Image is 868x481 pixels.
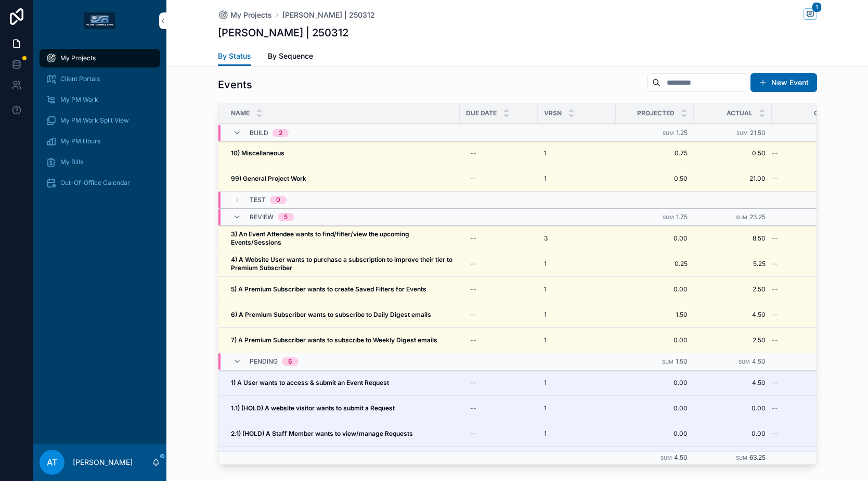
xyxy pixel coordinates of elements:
a: 4) A Website User wants to purchase a subscription to improve their tier to Premium Subscriber [231,256,454,272]
small: Sum [660,455,672,461]
small: Sum [739,359,750,365]
a: -- [772,336,850,344]
span: My PM Work Split View [60,116,129,125]
a: 1 [544,149,610,157]
span: 0.00 [622,285,688,293]
span: 23.25 [749,213,766,221]
strong: 2.1) (HOLD) A Staff Member wants to view/manage Requests [231,430,413,437]
span: Pending [250,357,278,366]
span: Build [250,129,268,137]
span: 0.00 [622,336,688,344]
strong: 10) Miscellaneous [231,149,284,157]
strong: 6) A Premium Subscriber wants to subscribe to Daily Digest emails [231,311,431,318]
span: 1 [544,149,547,157]
strong: 5) A Premium Subscriber wants to create Saved Filters for Events [231,285,426,293]
img: App logo [84,12,115,29]
a: 1 [544,404,610,412]
span: Name [231,109,250,117]
span: 1.50 [676,357,688,365]
span: 1.75 [676,213,688,221]
a: 0.00 [700,404,766,412]
a: 1) A User wants to access & submit an Event Request [231,379,454,387]
div: -- [470,311,476,319]
a: 1 [544,379,610,387]
a: 0.50 [700,149,766,157]
a: 0.00 [622,234,688,243]
a: 1.50 [622,311,688,319]
span: 63.25 [749,453,766,461]
a: 0.25 [622,260,688,268]
span: -- [772,175,778,183]
a: 0.00 [700,430,766,438]
span: Due Date [466,109,497,117]
span: 21.50 [750,129,766,137]
a: 99) General Project Work [231,175,454,183]
a: My Projects [40,49,160,68]
small: Sum [663,215,674,220]
span: My PM Hours [60,137,100,145]
div: -- [470,336,476,344]
a: 1 [544,311,610,319]
span: 4.50 [752,357,766,365]
span: Review [250,213,274,221]
a: Client Portals [40,70,160,88]
a: -- [466,256,532,272]
div: -- [470,430,476,438]
a: -- [772,404,850,412]
a: 5.25 [700,260,766,268]
div: -- [470,260,476,268]
a: 21.00 [700,175,766,183]
a: 1 [544,285,610,293]
h1: [PERSON_NAME] | 250312 [218,25,348,40]
span: 0.50 [622,175,688,183]
span: My Projects [60,54,96,62]
a: 1 [544,336,610,344]
a: Out-Of-Office Calendar [40,173,160,192]
span: 0.00 [622,404,688,412]
small: Sum [662,359,673,365]
a: 4.50 [700,379,766,387]
button: New Event [750,73,817,92]
a: -- [772,149,850,157]
span: -- [772,379,778,387]
a: By Status [218,47,251,66]
a: My Projects [218,10,272,20]
a: -- [466,332,532,349]
a: -- [772,379,850,387]
a: My Bills [40,153,160,171]
a: 0.00 [622,430,688,438]
span: 1.25 [676,129,688,137]
button: 1 [804,8,817,21]
span: -- [772,260,778,268]
a: -- [466,145,532,162]
div: -- [470,175,476,183]
a: 8.50 [700,234,766,243]
a: -- [466,170,532,187]
a: 3 [544,234,610,243]
a: 7) A Premium Subscriber wants to subscribe to Weekly Digest emails [231,336,454,344]
span: 1 [544,175,547,183]
a: 1 [544,175,610,183]
strong: 4) A Website User wants to purchase a subscription to improve their tier to Premium Subscriber [231,256,454,272]
span: Original [814,109,844,117]
a: -- [772,311,850,319]
a: [PERSON_NAME] | 250312 [282,10,375,20]
span: -- [772,404,778,412]
div: 0 [276,196,280,204]
a: -- [466,230,532,247]
small: Sum [736,215,747,220]
a: 0.00 [622,379,688,387]
a: -- [772,430,850,438]
a: 2.1) (HOLD) A Staff Member wants to view/manage Requests [231,430,454,438]
span: 0.75 [622,149,688,157]
a: 4.50 [700,311,766,319]
span: 1 [544,430,547,438]
a: 1 [544,260,610,268]
span: Client Portals [60,75,100,83]
span: 1 [544,379,547,387]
